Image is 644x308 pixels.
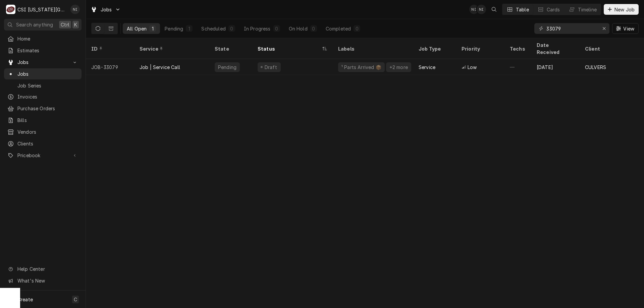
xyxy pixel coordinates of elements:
[4,126,82,137] a: Vendors
[4,103,82,114] a: Purchase Orders
[468,64,477,71] span: Low
[531,59,580,75] div: [DATE]
[88,4,123,15] a: Go to Jobs
[264,64,278,71] div: Draft
[4,115,82,126] a: Bills
[17,128,78,135] span: Vendors
[17,93,78,100] span: Invoices
[17,105,78,112] span: Purchase Orders
[17,152,68,159] span: Pricebook
[419,64,435,71] div: Service
[17,117,78,124] span: Bills
[165,25,183,32] div: Pending
[230,25,234,32] div: 0
[510,45,526,52] div: Techs
[275,25,279,32] div: 0
[622,25,636,32] span: View
[140,45,203,52] div: Service
[599,23,609,34] button: Erase input
[244,25,271,32] div: In Progress
[187,25,191,32] div: 1
[101,6,112,13] span: Jobs
[289,25,308,32] div: On Hold
[4,80,82,91] a: Job Series
[462,45,498,52] div: Priority
[578,6,597,13] div: Timeline
[469,5,479,14] div: Nate Ingram's Avatar
[585,64,606,71] div: CULVERS
[4,263,82,274] a: Go to Help Center
[17,59,68,66] span: Jobs
[4,275,82,286] a: Go to What's New
[17,140,78,147] span: Clients
[151,25,155,32] div: 1
[16,21,53,28] span: Search anything
[17,6,67,13] div: CSI [US_STATE][GEOGRAPHIC_DATA]
[4,68,82,79] a: Jobs
[215,45,247,52] div: State
[477,5,486,14] div: NI
[70,5,80,14] div: Nate Ingram's Avatar
[4,150,82,161] a: Go to Pricebook
[4,33,82,44] a: Home
[17,297,33,302] span: Create
[604,4,639,15] button: New Job
[4,91,82,102] a: Invoices
[469,5,479,14] div: NI
[74,21,77,28] span: K
[74,296,77,303] span: C
[326,25,351,32] div: Completed
[504,59,531,75] div: —
[61,21,69,28] span: Ctrl
[91,45,127,52] div: ID
[6,5,15,14] div: CSI Kansas City's Avatar
[258,45,321,52] div: Status
[4,57,82,68] a: Go to Jobs
[6,5,15,14] div: C
[477,5,486,14] div: Nate Ingram's Avatar
[127,25,147,32] div: All Open
[612,23,639,34] button: View
[4,138,82,149] a: Clients
[312,25,316,32] div: 0
[516,6,529,13] div: Table
[17,82,78,89] span: Job Series
[546,23,597,34] input: Keyword search
[17,47,78,54] span: Estimates
[341,64,382,71] div: ¹ Parts Arrived 📦
[201,25,225,32] div: Scheduled
[613,6,636,13] span: New Job
[17,35,78,42] span: Home
[547,6,560,13] div: Cards
[17,265,77,272] span: Help Center
[140,64,180,71] div: Job | Service Call
[355,25,359,32] div: 0
[70,5,80,14] div: NI
[17,70,78,77] span: Jobs
[537,42,573,56] div: Date Received
[86,59,134,75] div: JOB-33079
[17,277,77,284] span: What's New
[4,45,82,56] a: Estimates
[338,45,408,52] div: Labels
[489,4,499,15] button: Open search
[389,64,409,71] div: +2 more
[4,19,82,30] button: Search anythingCtrlK
[419,45,451,52] div: Job Type
[217,64,237,71] div: Pending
